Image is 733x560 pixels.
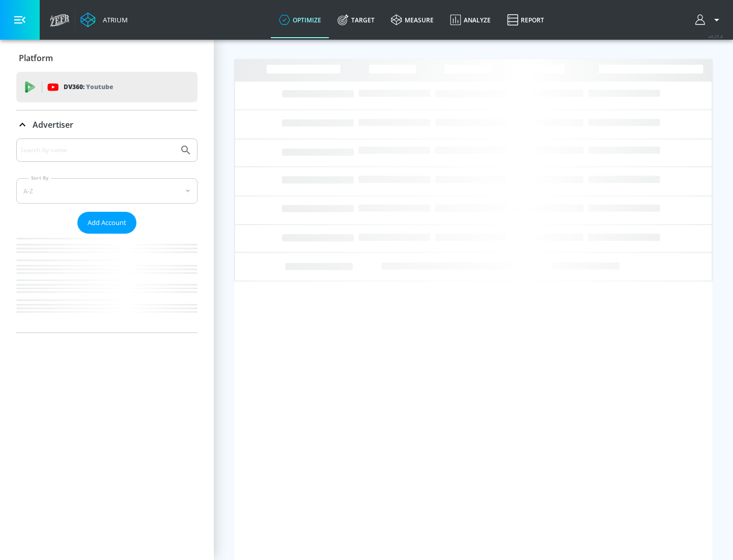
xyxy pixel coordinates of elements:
nav: list of Advertiser [16,234,198,332]
a: measure [383,2,442,38]
label: Sort By [29,175,51,181]
a: Atrium [80,12,128,27]
p: Youtube [86,81,113,92]
span: v 4.25.4 [709,34,723,39]
div: Advertiser [16,138,198,332]
div: DV360: Youtube [16,72,198,102]
a: optimize [271,2,329,38]
div: Atrium [99,15,128,24]
a: Analyze [442,2,499,38]
div: A-Z [16,178,198,204]
button: Add Account [77,212,136,234]
div: Advertiser [16,110,198,139]
input: Search by name [20,144,175,157]
a: Report [499,2,552,38]
p: Advertiser [33,119,73,130]
p: DV360: [64,81,113,93]
span: Add Account [88,217,126,229]
a: Target [329,2,383,38]
div: Platform [16,44,198,72]
p: Platform [19,52,53,64]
